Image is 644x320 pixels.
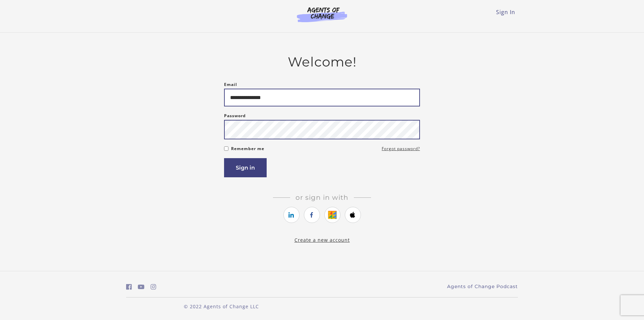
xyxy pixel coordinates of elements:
button: Sign in [224,158,267,177]
a: https://courses.thinkific.com/users/auth/linkedin?ss%5Breferral%5D=&ss%5Buser_return_to%5D=&ss%5B... [283,207,300,223]
h2: Welcome! [224,54,420,70]
a: https://courses.thinkific.com/users/auth/apple?ss%5Breferral%5D=&ss%5Buser_return_to%5D=&ss%5Bvis... [345,207,361,223]
a: Create a new account [294,237,350,243]
a: Agents of Change Podcast [447,283,518,290]
img: Agents of Change Logo [290,7,354,22]
a: Forgot password? [382,145,420,153]
a: https://courses.thinkific.com/users/auth/google?ss%5Breferral%5D=&ss%5Buser_return_to%5D=&ss%5Bvi... [324,207,340,223]
span: Or sign in with [290,193,354,201]
i: https://www.facebook.com/groups/aswbtestprep (Open in a new window) [126,284,132,290]
a: https://www.facebook.com/groups/aswbtestprep (Open in a new window) [126,282,132,292]
a: https://www.youtube.com/c/AgentsofChangeTestPrepbyMeaganMitchell (Open in a new window) [138,282,145,292]
a: https://courses.thinkific.com/users/auth/facebook?ss%5Breferral%5D=&ss%5Buser_return_to%5D=&ss%5B... [304,207,320,223]
label: Remember me [231,145,264,153]
p: © 2022 Agents of Change LLC [126,303,317,310]
label: Password [224,112,246,120]
a: https://www.instagram.com/agentsofchangeprep/ (Open in a new window) [151,282,156,292]
a: Sign In [496,8,515,16]
label: Email [224,81,237,89]
i: https://www.youtube.com/c/AgentsofChangeTestPrepbyMeaganMitchell (Open in a new window) [138,284,145,290]
i: https://www.instagram.com/agentsofchangeprep/ (Open in a new window) [151,284,156,290]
